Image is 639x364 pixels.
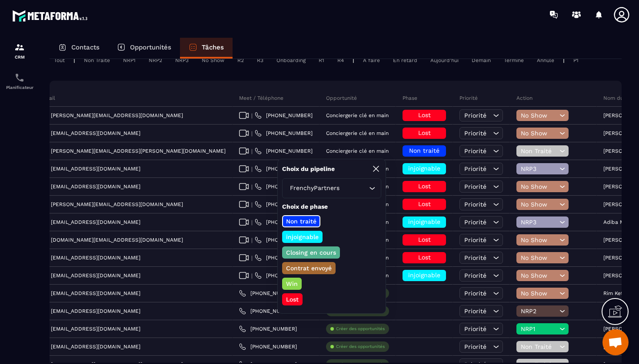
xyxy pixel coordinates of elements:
[255,165,313,172] a: [PHONE_NUMBER]
[418,254,431,261] span: Lost
[73,57,75,63] p: |
[251,148,253,154] span: |
[603,290,631,296] p: Rim Ketata
[50,55,69,66] div: Tout
[255,254,313,261] a: [PHONE_NUMBER]
[130,43,171,51] p: Opportunités
[521,343,557,350] span: Non Traité
[341,184,367,193] input: Search for option
[353,57,354,63] p: |
[464,165,486,172] span: Priorité
[180,38,233,59] a: Tâches
[2,85,37,90] p: Planificateur
[521,290,557,297] span: No Show
[251,130,253,137] span: |
[282,178,381,198] div: Search for option
[418,111,431,118] span: Lost
[251,201,253,208] span: |
[418,129,431,136] span: Lost
[521,236,557,243] span: No Show
[521,201,557,208] span: No Show
[516,95,532,102] p: Action
[521,254,557,261] span: No Show
[285,279,299,288] p: Win
[569,55,583,66] div: P1
[233,55,248,66] div: R2
[251,166,253,172] span: |
[251,219,253,226] span: |
[144,55,166,66] div: NRP2
[409,147,439,154] span: Non traité
[239,325,297,332] a: [PHONE_NUMBER]
[464,272,486,279] span: Priorité
[288,184,341,193] span: FrenchyPartners
[285,217,318,226] p: Non traité
[255,148,313,154] a: [PHONE_NUMBER]
[426,55,463,66] div: Aujourd'hui
[314,55,329,66] div: R1
[464,183,486,190] span: Priorité
[14,72,25,83] img: scheduler
[2,55,37,59] p: CRM
[464,290,486,297] span: Priorité
[2,36,37,66] a: formationformationCRM
[418,183,431,190] span: Lost
[285,233,320,241] p: injoignable
[251,112,253,119] span: |
[521,325,557,332] span: NRP1
[251,255,253,261] span: |
[464,236,486,243] span: Priorité
[336,344,385,350] p: Créer des opportunités
[464,148,486,154] span: Priorité
[464,325,486,332] span: Priorité
[464,308,486,315] span: Priorité
[499,55,528,66] div: Terminé
[403,95,417,102] p: Phase
[285,264,333,272] p: Contrat envoyé
[108,38,180,59] a: Opportunités
[12,8,90,24] img: logo
[239,95,283,102] p: Meet / Téléphone
[408,218,440,225] span: injoignable
[14,42,25,52] img: formation
[282,203,381,211] p: Choix de phase
[389,55,422,66] div: En retard
[255,236,313,243] a: [PHONE_NUMBER]
[202,43,224,51] p: Tâches
[80,55,114,66] div: Non Traité
[50,38,108,59] a: Contacts
[326,148,389,154] p: Conciergerie clé en main
[602,329,629,355] div: Ouvrir le chat
[418,236,431,243] span: Lost
[521,183,557,190] span: No Show
[255,201,313,208] a: [PHONE_NUMBER]
[359,55,384,66] div: À faire
[253,55,268,66] div: R3
[521,308,557,315] span: NRP2
[464,130,486,137] span: Priorité
[197,55,229,66] div: No Show
[464,219,486,226] span: Priorité
[418,200,431,207] span: Lost
[239,343,297,350] a: [PHONE_NUMBER]
[71,43,100,51] p: Contacts
[464,343,486,350] span: Priorité
[239,290,297,297] a: [PHONE_NUMBER]
[255,130,313,137] a: [PHONE_NUMBER]
[285,295,300,304] p: Lost
[521,219,557,226] span: NRP3
[336,326,385,332] p: Créer des opportunités
[171,55,193,66] div: NRP3
[255,183,313,190] a: [PHONE_NUMBER]
[408,165,440,172] span: injoignable
[464,254,486,261] span: Priorité
[251,237,253,243] span: |
[282,165,335,173] p: Choix du pipeline
[239,308,297,315] a: [PHONE_NUMBER]
[532,55,559,66] div: Annulé
[255,112,313,119] a: [PHONE_NUMBER]
[459,95,478,102] p: Priorité
[521,130,557,137] span: No Show
[326,95,357,102] p: Opportunité
[521,112,557,119] span: No Show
